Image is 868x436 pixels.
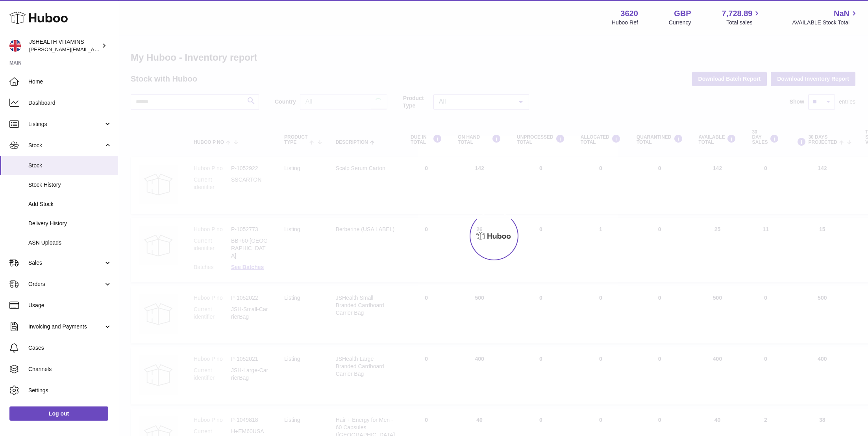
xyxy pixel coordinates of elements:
span: Settings [28,387,112,394]
span: Sales [28,259,104,267]
div: Huboo Ref [612,19,638,26]
div: JSHEALTH VITAMINS [29,38,100,53]
strong: GBP [674,8,691,19]
span: AVAILABLE Stock Total [792,19,859,26]
span: 7,728.89 [722,8,753,19]
strong: 3620 [620,8,638,19]
span: ASN Uploads [28,239,112,247]
span: Channels [28,365,112,373]
span: Stock [28,142,104,149]
span: Invoicing and Payments [28,323,104,330]
span: Cases [28,344,112,352]
span: Delivery History [28,220,112,227]
span: Add Stock [28,200,112,208]
a: 7,728.89 Total sales [722,8,762,26]
span: Dashboard [28,99,112,107]
span: Listings [28,121,104,128]
span: Stock History [28,181,112,189]
a: NaN AVAILABLE Stock Total [792,8,859,26]
img: francesca@jshealthvitamins.com [9,40,21,52]
span: Total sales [726,19,761,26]
span: Usage [28,302,112,309]
span: [PERSON_NAME][EMAIL_ADDRESS][DOMAIN_NAME] [29,46,158,52]
a: Log out [9,406,108,421]
span: Stock [28,162,112,169]
span: NaN [834,8,849,19]
span: Orders [28,280,104,288]
span: Home [28,78,112,85]
div: Currency [669,19,691,26]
